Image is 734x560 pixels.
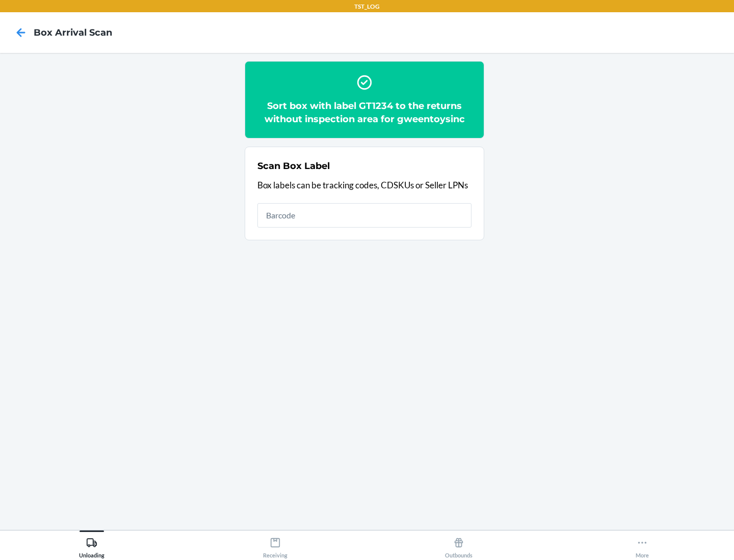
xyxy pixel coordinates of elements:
button: Outbounds [367,530,550,558]
button: More [550,530,734,558]
div: Outbounds [445,533,473,558]
h2: Sort box with label GT1234 to the returns without inspection area for gweentoysinc [257,99,471,126]
div: Unloading [79,533,104,558]
h2: Scan Box Label [257,159,330,173]
div: Receiving [263,533,287,558]
p: TST_LOG [354,2,380,11]
div: More [636,533,649,558]
h4: Box Arrival Scan [34,26,112,39]
input: Barcode [257,203,471,228]
button: Receiving [183,530,367,558]
p: Box labels can be tracking codes, CDSKUs or Seller LPNs [257,179,471,192]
